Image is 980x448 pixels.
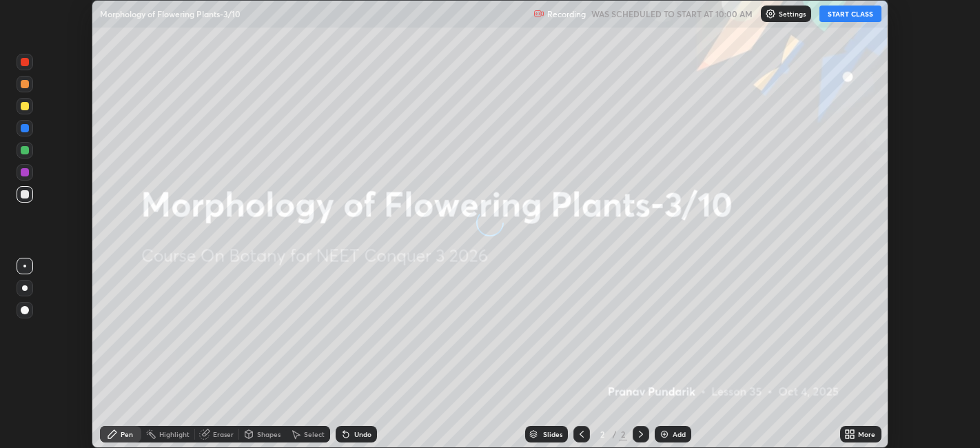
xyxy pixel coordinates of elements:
[659,429,670,440] img: add-slide-button
[257,431,280,438] div: Shapes
[354,431,371,438] div: Undo
[612,430,616,438] div: /
[533,8,544,19] img: recording.375f2c34.svg
[159,431,190,438] div: Highlight
[121,431,133,438] div: Pen
[858,431,875,438] div: More
[673,431,686,438] div: Add
[765,8,776,19] img: class-settings-icons
[547,9,586,19] p: Recording
[213,431,234,438] div: Eraser
[591,8,753,20] h5: WAS SCHEDULED TO START AT 10:00 AM
[819,6,881,22] button: START CLASS
[595,430,609,438] div: 2
[543,431,562,438] div: Slides
[619,428,627,440] div: 2
[100,8,241,19] p: Morphology of Flowering Plants-3/10
[779,10,806,17] p: Settings
[304,431,325,438] div: Select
